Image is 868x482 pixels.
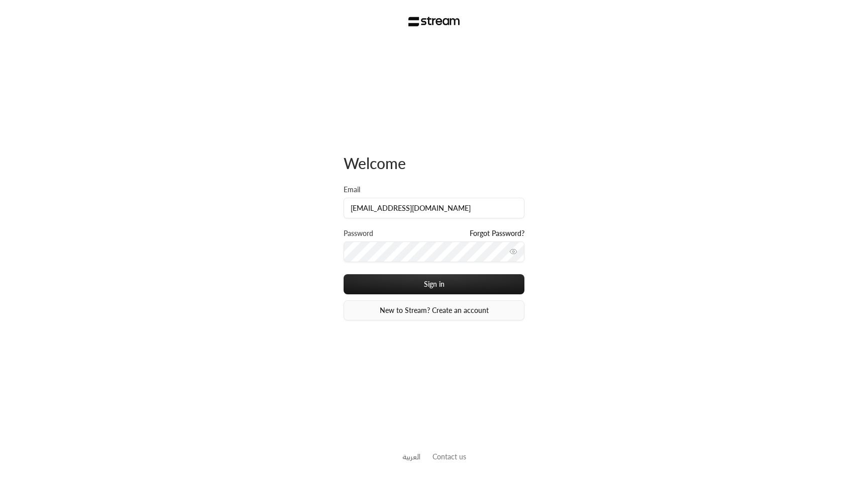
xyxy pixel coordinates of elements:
span: Welcome [344,154,406,172]
button: Sign in [344,274,524,294]
a: العربية [402,447,420,466]
a: Contact us [432,452,466,461]
label: Email [344,185,360,195]
button: toggle password visibility [505,244,521,260]
a: Forgot Password? [470,228,524,238]
label: Password [344,228,373,238]
button: Contact us [432,451,466,462]
img: Stream Logo [408,17,460,27]
a: New to Stream? Create an account [344,300,524,320]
